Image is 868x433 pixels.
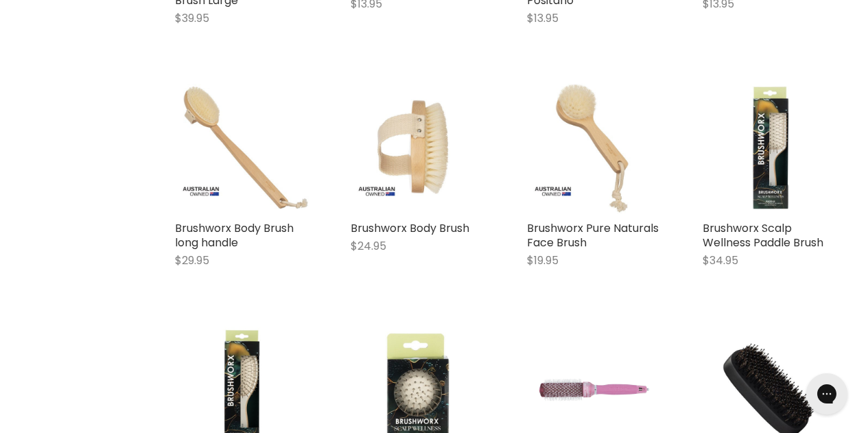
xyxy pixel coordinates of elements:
a: Brushworx Scalp Wellness Paddle Brush [703,220,823,250]
iframe: Gorgias live chat messenger [799,368,854,419]
a: Brushworx Body Brush long handle [175,220,294,250]
span: $29.95 [175,253,209,268]
img: Brushworx Scalp Wellness Paddle Brush [703,80,837,214]
span: $19.95 [527,253,559,268]
span: $24.95 [351,238,386,254]
a: Brushworx Pure Naturals Face Brush [527,220,659,250]
img: Brushworx Body Brush long handle [175,80,309,214]
span: $13.95 [527,10,559,26]
a: Brushworx Body Brush [351,220,469,236]
img: Brushworx Body Brush [351,80,485,214]
span: $34.95 [703,253,738,268]
span: $39.95 [175,10,209,26]
img: Olivia Garden BCA NanoThermic Ceramic & Ion Round Thermal Brush 2024 [527,369,661,410]
img: Brushworx Pure Naturals Face Brush [527,80,661,214]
